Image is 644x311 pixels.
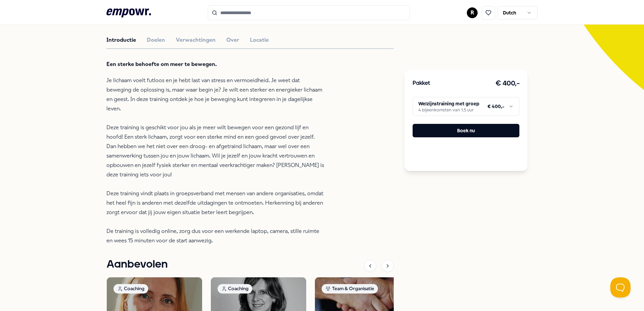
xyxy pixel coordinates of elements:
div: Coaching [218,284,252,293]
h3: € 400,- [495,78,520,89]
button: Verwachtingen [176,36,216,44]
h1: Aanbevolen [106,256,168,273]
input: Search for products, categories or subcategories [208,5,410,20]
button: Introductie [106,36,136,44]
button: Boek nu [413,124,519,137]
button: R [467,7,478,18]
div: Team & Organisatie [322,284,378,293]
button: Locatie [250,36,269,44]
p: Je lichaam voelt futloos en je hebt last van stress en vermoeidheid. Je weet dat beweging de oplo... [106,76,325,245]
button: Over [226,36,239,44]
strong: Een sterke behoefte om meer te bewegen. [106,61,217,67]
button: Doelen [147,36,165,44]
iframe: Help Scout Beacon - Open [610,277,631,298]
div: Coaching [114,284,148,293]
h3: Pakket [413,79,430,88]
